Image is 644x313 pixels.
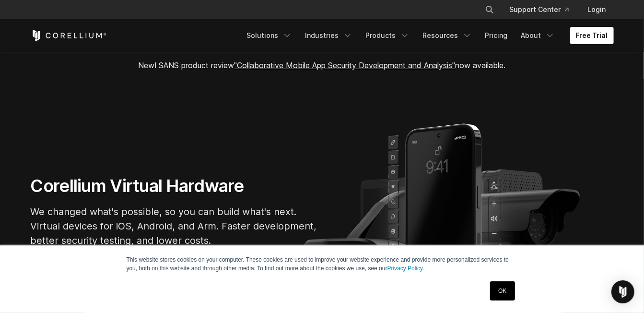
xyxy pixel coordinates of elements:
a: Corellium Home [31,30,107,41]
a: Pricing [480,27,514,44]
a: Industries [300,27,358,44]
a: About [515,27,561,44]
a: Privacy Policy. [387,265,424,272]
a: Login [580,1,614,18]
p: We changed what's possible, so you can build what's next. Virtual devices for iOS, Android, and A... [31,205,318,248]
a: Products [360,27,415,44]
a: OK [490,281,515,301]
a: Resources [417,27,478,44]
a: Solutions [241,27,298,44]
span: New! SANS product review now available. [139,60,506,70]
a: Support Center [502,1,576,18]
a: Free Trial [570,27,614,44]
div: Navigation Menu [241,27,614,44]
div: Open Intercom Messenger [611,280,634,303]
p: This website stores cookies on your computer. These cookies are used to improve your website expe... [127,255,518,273]
a: "Collaborative Mobile App Security Development and Analysis" [234,60,456,70]
button: Search [481,1,498,18]
div: Navigation Menu [473,1,614,18]
h1: Corellium Virtual Hardware [31,175,318,197]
